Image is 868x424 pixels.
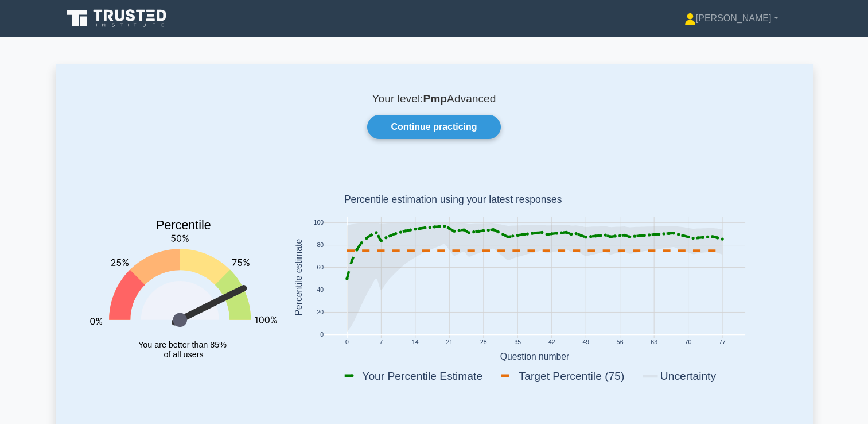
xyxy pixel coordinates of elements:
[446,340,453,346] text: 21
[345,340,348,346] text: 0
[138,340,227,349] tspan: You are better than 85%
[293,239,303,316] text: Percentile estimate
[317,265,324,271] text: 60
[156,219,211,233] text: Percentile
[514,340,521,346] text: 35
[379,340,383,346] text: 7
[344,194,562,206] text: Percentile estimation using your latest responses
[548,340,555,346] text: 42
[367,115,500,139] a: Continue practicing
[317,310,324,316] text: 20
[616,340,623,346] text: 56
[684,340,691,346] text: 70
[500,352,569,361] text: Question number
[423,92,447,105] b: Pmp
[651,340,657,346] text: 63
[164,350,203,359] tspan: of all users
[317,242,324,249] text: 80
[320,332,324,338] text: 0
[83,92,785,106] p: Your level: Advanced
[719,340,726,346] text: 77
[317,287,324,294] text: 40
[657,7,806,30] a: [PERSON_NAME]
[412,340,419,346] text: 14
[582,340,589,346] text: 49
[313,220,324,226] text: 100
[480,340,486,346] text: 28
